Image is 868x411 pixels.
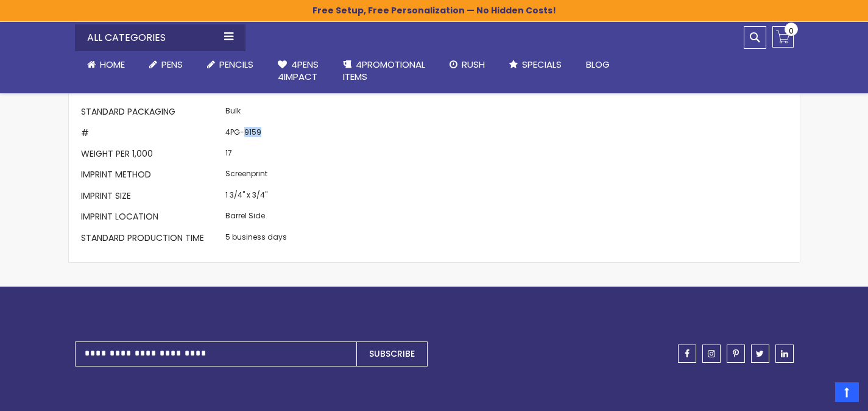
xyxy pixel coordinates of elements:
a: 0 [772,26,794,48]
span: twitter [756,349,764,358]
th: Imprint Location [81,208,222,229]
button: Subscribe [356,341,428,366]
span: 0 [789,25,794,37]
a: 4Pens4impact [266,51,331,91]
td: 17 [222,145,290,166]
span: Specials [522,58,562,71]
a: Home [75,51,137,78]
a: Blog [574,51,622,78]
span: Pencils [219,58,253,71]
th: Imprint Size [81,187,222,207]
td: Screenprint [222,166,290,187]
th: Weight per 1,000 [81,145,222,166]
td: Barrel Side [222,208,290,229]
a: linkedin [775,345,794,363]
a: facebook [678,345,696,363]
th: Standard Packaging [81,103,222,124]
div: All Categories [75,24,245,51]
span: instagram [708,349,715,358]
td: 4PG-9159 [222,124,290,145]
span: Blog [586,58,610,71]
span: 4Pens 4impact [278,58,319,83]
span: pinterest [733,349,739,358]
th: # [81,124,222,145]
span: Rush [462,58,485,71]
a: Top [835,382,859,402]
a: Pencils [195,51,266,78]
td: 5 business days [222,229,290,249]
a: Specials [497,51,574,78]
a: Pens [137,51,195,78]
span: linkedin [781,349,788,358]
td: 1 3/4" x 3/4" [222,187,290,207]
th: Imprint Method [81,166,222,187]
a: pinterest [727,345,745,363]
span: Home [100,58,125,71]
span: Subscribe [369,348,415,360]
a: instagram [702,345,721,363]
a: twitter [751,345,769,363]
span: facebook [685,349,690,358]
a: Rush [437,51,497,78]
td: Bulk [222,103,290,124]
th: Standard Production Time [81,229,222,249]
a: 4PROMOTIONALITEMS [331,51,437,91]
span: 4PROMOTIONAL ITEMS [343,58,425,83]
span: Pens [161,58,183,71]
